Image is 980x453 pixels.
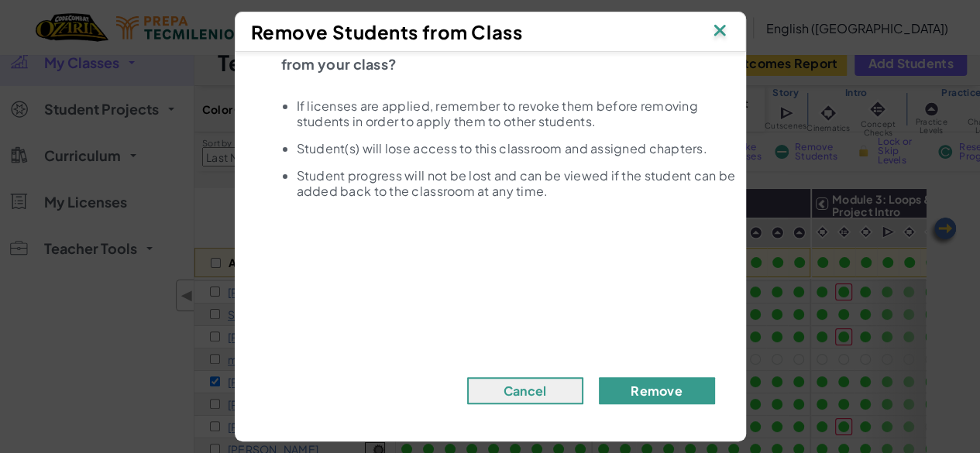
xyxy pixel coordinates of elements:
[251,20,523,43] span: Remove Students from Class
[599,377,715,404] button: Remove
[467,377,583,404] button: Cancel
[281,33,722,73] span: Are you sure you want to remove (this student / these students) from your class?
[710,20,730,43] img: IconClose.svg
[297,168,738,199] li: Student progress will not be lost and can be viewed if the student can be added back to the class...
[297,141,738,156] li: Student(s) will lose access to this classroom and assigned chapters.
[297,98,738,129] li: If licenses are applied, remember to revoke them before removing students in order to apply them ...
